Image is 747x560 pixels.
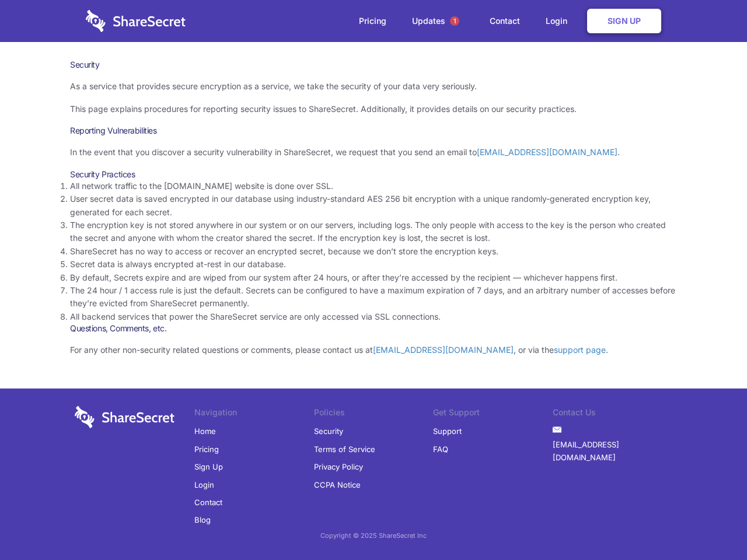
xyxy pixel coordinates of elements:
[70,245,677,258] li: ShareSecret has no way to access or recover an encrypted secret, because we don’t store the encry...
[194,440,219,458] a: Pricing
[314,440,375,458] a: Terms of Service
[194,511,211,528] a: Blog
[70,323,677,334] h3: Questions, Comments, etc.
[450,16,459,26] span: 1
[70,219,677,245] li: The encryption key is not stored anywhere in our system or on our servers, including logs. The on...
[587,9,661,33] a: Sign Up
[70,60,677,70] h1: Security
[314,406,434,422] li: Policies
[75,406,174,428] img: logo-wordmark-white-trans-d4663122ce5f474addd5e946df7df03e33cb6a1c49d2221995e7729f52c070b2.svg
[194,494,222,511] a: Contact
[70,125,677,136] h3: Reporting Vulnerabilities
[70,169,677,180] h3: Security Practices
[70,344,677,356] p: For any other non-security related questions or comments, please contact us at , or via the .
[347,3,398,39] a: Pricing
[70,103,677,116] p: This page explains procedures for reporting security issues to ShareSecret. Additionally, it prov...
[194,406,314,422] li: Navigation
[194,422,216,440] a: Home
[553,436,672,467] a: [EMAIL_ADDRESS][DOMAIN_NAME]
[477,147,617,157] a: [EMAIL_ADDRESS][DOMAIN_NAME]
[70,146,677,159] p: In the event that you discover a security vulnerability in ShareSecret, we request that you send ...
[433,406,553,422] li: Get Support
[314,476,361,494] a: CCPA Notice
[534,3,585,39] a: Login
[70,258,677,271] li: Secret data is always encrypted at-rest in our database.
[194,476,214,494] a: Login
[373,345,514,355] a: [EMAIL_ADDRESS][DOMAIN_NAME]
[554,345,606,355] a: support page
[70,180,677,192] li: All network traffic to the [DOMAIN_NAME] website is done over SSL.
[194,458,223,475] a: Sign Up
[314,422,343,440] a: Security
[70,271,677,284] li: By default, Secrets expire and are wiped from our system after 24 hours, or after they’re accesse...
[553,406,672,422] li: Contact Us
[70,192,677,219] li: User secret data is saved encrypted in our database using industry-standard AES 256 bit encryptio...
[478,3,532,39] a: Contact
[314,458,363,475] a: Privacy Policy
[86,10,186,32] img: logo-wordmark-white-trans-d4663122ce5f474addd5e946df7df03e33cb6a1c49d2221995e7729f52c070b2.svg
[70,284,677,310] li: The 24 hour / 1 access rule is just the default. Secrets can be configured to have a maximum expi...
[70,80,677,93] p: As a service that provides secure encryption as a service, we take the security of your data very...
[70,310,677,323] li: All backend services that power the ShareSecret service are only accessed via SSL connections.
[433,440,448,458] a: FAQ
[433,422,462,440] a: Support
